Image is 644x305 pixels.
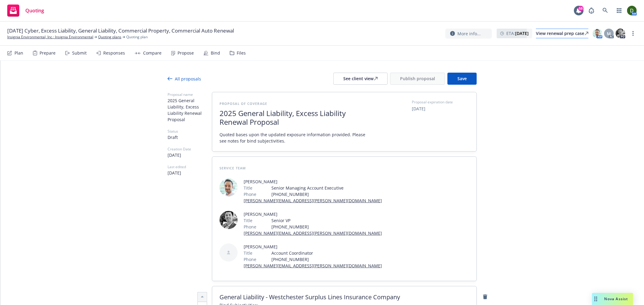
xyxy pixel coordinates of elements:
[40,51,56,55] div: Prepare
[604,296,628,301] span: Nova Assist
[244,211,382,217] span: [PERSON_NAME]
[271,217,382,224] span: Senior VP
[630,30,637,37] a: more
[445,29,492,39] button: More info...
[271,185,382,191] span: Senior Managing Account Executive
[168,164,212,170] span: Last edited
[168,134,212,140] span: Draft
[219,109,367,127] span: 2025 General Liability, Excess Liability Renewal Proposal
[244,250,252,256] span: Title
[72,51,87,55] div: Submit
[457,76,467,81] span: Save
[333,73,388,85] button: See client view
[627,6,637,15] img: photo
[126,34,148,40] span: Quoting plan
[457,30,481,37] span: More info...
[244,244,382,250] span: [PERSON_NAME]
[578,6,584,11] div: 58
[168,152,212,158] span: [DATE]
[5,2,46,19] a: Quoting
[412,105,425,112] button: [DATE]
[211,51,220,55] div: Bind
[613,5,625,17] a: Switch app
[271,256,382,263] span: [PHONE_NUMBER]
[585,5,598,17] a: Report a Bug
[168,129,212,134] span: Status
[593,29,602,38] img: photo
[506,30,529,36] span: ETA :
[7,34,93,40] a: Insignia Environmental, Inc.; Insignia Environmental
[103,51,125,55] div: Responses
[219,166,246,170] span: Service Team
[400,76,435,81] span: Publish proposal
[219,294,469,301] span: General Liability - Westchester Surplus Lines Insurance Company
[244,191,256,197] span: Phone
[536,29,588,38] a: View renewal prep case
[168,146,212,152] span: Creation Date
[25,8,44,13] span: Quoting
[482,293,489,300] a: remove
[412,99,453,105] span: Proposal expiration date
[592,293,600,305] div: Drag to move
[271,191,382,197] span: [PHONE_NUMBER]
[244,178,382,185] span: [PERSON_NAME]
[168,97,212,123] span: 2025 General Liability, Excess Liability Renewal Proposal
[616,29,625,38] img: photo
[178,51,194,55] div: Propose
[143,51,162,55] div: Compare
[219,211,238,229] img: employee photo
[244,198,382,203] a: [PERSON_NAME][EMAIL_ADDRESS][PERSON_NAME][DOMAIN_NAME]
[168,76,201,82] div: All proposals
[219,178,238,197] img: employee photo
[244,263,382,269] a: [PERSON_NAME][EMAIL_ADDRESS][PERSON_NAME][DOMAIN_NAME]
[244,217,252,224] span: Title
[244,230,382,236] a: [PERSON_NAME][EMAIL_ADDRESS][PERSON_NAME][DOMAIN_NAME]
[237,51,246,55] div: Files
[219,131,367,144] span: Quoted bases upon the updated exposure information provided. Please see notes for bind subjectivi...
[7,27,234,34] span: [DATE] Cyber, Excess Liability, General Liability, Commercial Property, Commercial Auto Renewal
[14,51,23,55] div: Plan
[168,92,212,97] span: Proposal name
[168,170,212,176] span: [DATE]
[271,250,382,256] span: Account Coordinator
[447,73,477,85] button: Save
[607,30,611,37] span: M
[599,5,611,17] a: Search
[244,256,256,263] span: Phone
[343,73,378,84] div: See client view
[244,185,252,191] span: Title
[271,224,382,230] span: [PHONE_NUMBER]
[536,29,588,38] div: View renewal prep case
[219,101,267,106] span: Proposal of coverage
[244,224,256,230] span: Phone
[515,30,529,36] strong: [DATE]
[592,293,633,305] button: Nova Assist
[390,73,445,85] button: Publish proposal
[98,34,121,40] a: Quoting plans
